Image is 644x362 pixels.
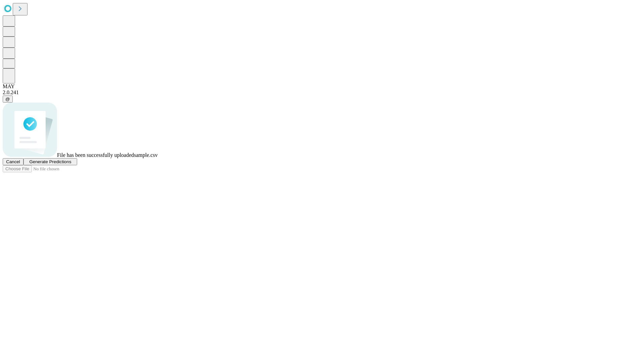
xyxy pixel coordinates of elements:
span: sample.csv [134,152,158,158]
div: 2.0.241 [3,89,641,96]
button: Cancel [3,158,23,165]
span: Generate Predictions [29,159,71,164]
button: Generate Predictions [23,158,77,165]
span: @ [5,97,10,102]
span: File has been successfully uploaded [57,152,134,158]
span: Cancel [6,159,20,164]
div: MAY [3,83,641,89]
button: @ [3,96,13,103]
